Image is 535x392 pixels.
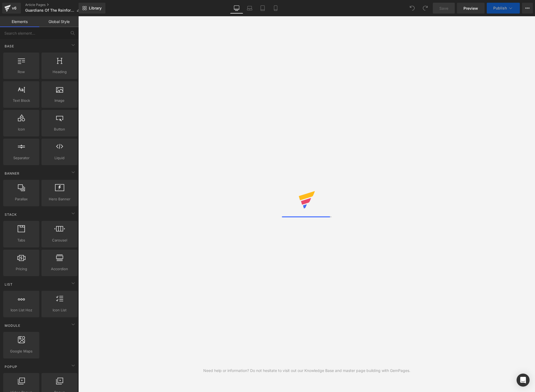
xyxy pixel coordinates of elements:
span: Image [43,98,76,103]
a: Tablet [256,3,269,14]
span: Icon [5,126,38,132]
a: Laptop [243,3,256,14]
span: Liquid [43,155,76,161]
a: v6 [2,3,21,14]
button: Publish [487,3,520,14]
span: Icon List [43,307,76,313]
span: Accordion [43,266,76,272]
a: New Library [79,3,105,14]
a: Global Style [39,16,79,27]
span: Heading [43,69,76,75]
span: Publish [493,6,507,10]
span: Pricing [5,266,38,272]
a: Mobile [269,3,282,14]
button: More [522,3,533,14]
span: Google Maps [5,348,38,354]
span: Module [4,323,21,328]
span: Icon List Hoz [5,307,38,313]
span: Base [4,44,15,49]
span: Popup [4,364,18,369]
div: v6 [11,5,18,12]
span: Parallax [5,196,38,202]
a: Article Pages [25,3,85,7]
span: Guardians Of The Rainforest [25,8,74,12]
span: Stack [4,212,17,217]
span: Preview [463,5,478,11]
span: Separator [5,155,38,161]
button: Redo [420,3,431,14]
a: Desktop [230,3,243,14]
span: Row [5,69,38,75]
div: Open Intercom Messenger [517,374,530,387]
span: Button [43,126,76,132]
span: Hero Banner [43,196,76,202]
span: Text Block [5,98,38,103]
span: Save [439,5,448,11]
span: Tabs [5,237,38,243]
span: Carousel [43,237,76,243]
div: Need help or information? Do not hesitate to visit out our Knowledge Base and master page buildin... [203,368,410,374]
a: Preview [457,3,485,14]
span: List [4,282,13,287]
button: Undo [407,3,418,14]
span: Library [89,6,102,11]
span: Banner [4,171,20,176]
